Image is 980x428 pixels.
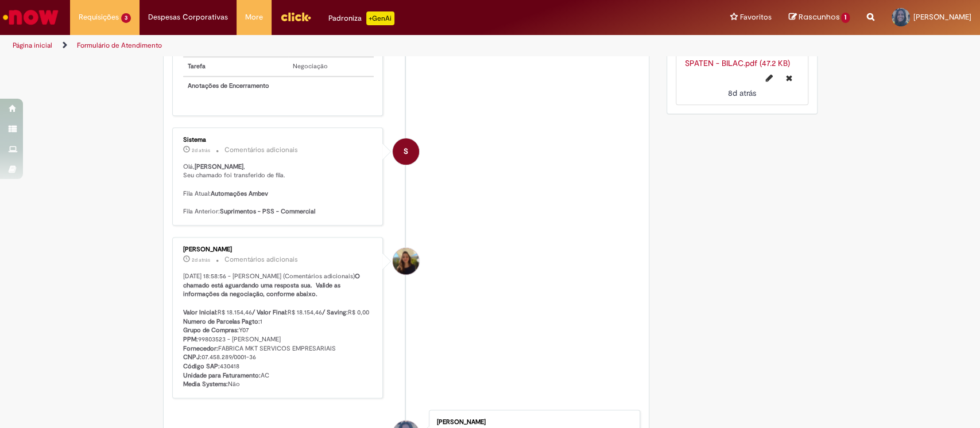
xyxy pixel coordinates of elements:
p: [DATE] 18:58:56 - [PERSON_NAME] (Comentários adicionais) R$ 18.154,46 R$ 18.154,46 R$ 0,00 1 Y07 ... [183,272,374,389]
b: O chamado está aguardando uma resposta sua. Valide as informações da negociação, conforme abaixo.... [183,272,362,317]
div: Lara Moccio Breim Solera [393,248,419,274]
b: CNPJ: [183,353,202,361]
span: [PERSON_NAME] [913,12,971,22]
div: Sistema [183,137,374,143]
time: 26/08/2025 18:58:56 [192,256,210,263]
b: Unidade para Faturamento: [183,371,261,380]
b: Suprimentos - PSS - Commercial [220,207,315,216]
span: Favoritos [739,11,771,23]
div: [PERSON_NAME] [437,419,628,426]
span: 8d atrás [728,88,756,98]
b: Fornecedor: [183,344,218,353]
b: Media Systems: [183,380,228,388]
b: / Saving: [322,308,348,317]
small: Comentários adicionais [224,255,298,264]
b: Numero de Parcelas Pagto: [183,317,260,326]
div: Padroniza [328,11,394,25]
span: 3 [121,13,131,23]
p: Olá, , Seu chamado foi transferido de fila. Fila Atual: Fila Anterior: [183,162,374,216]
img: ServiceNow [1,6,60,29]
time: 26/08/2025 18:59:14 [192,147,210,154]
span: Requisições [79,11,119,23]
span: Despesas Corporativas [148,11,228,23]
th: Tarefa [183,57,289,76]
a: Rascunhos [788,12,850,23]
div: [PERSON_NAME] [183,246,374,253]
b: / Valor Final: [252,308,288,317]
img: click_logo_yellow_360x200.png [280,8,311,25]
b: PPM: [183,335,198,344]
span: 1 [841,13,850,23]
b: [PERSON_NAME] [195,162,243,171]
small: Comentários adicionais [224,145,298,155]
b: Automações Ambev [211,189,268,198]
p: +GenAi [366,11,394,25]
td: Negociação [288,57,374,76]
span: S [404,138,408,165]
a: Página inicial [13,41,52,50]
span: Rascunhos [798,11,839,22]
span: More [245,11,263,23]
div: System [393,138,419,165]
b: Código SAP: [183,362,220,371]
span: 2d atrás [192,147,210,154]
ul: Trilhas de página [9,35,645,56]
button: Excluir SPATEN_FIGHT_NIGHT - SPATEN - BILAC.pdf [779,69,799,87]
b: Grupo de Compras: [183,326,239,334]
span: 2d atrás [192,256,210,263]
a: SPATEN_FIGHT_NIGHT - SPATEN - BILAC.pdf (47.2 KB) [685,46,790,68]
time: 20/08/2025 21:52:51 [728,88,756,98]
a: Formulário de Atendimento [77,41,162,50]
button: Editar nome de arquivo SPATEN_FIGHT_NIGHT - SPATEN - BILAC.pdf [759,69,780,87]
th: Anotações de Encerramento [183,76,289,95]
